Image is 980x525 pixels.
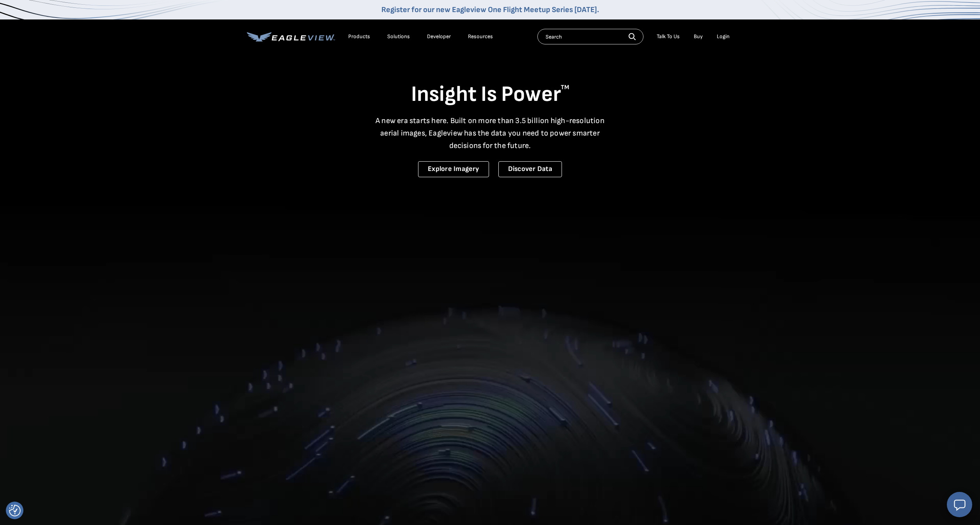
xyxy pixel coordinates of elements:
[427,33,451,40] a: Developer
[9,505,21,516] button: Consent Preferences
[498,161,562,177] a: Discover Data
[561,84,569,91] sup: TM
[387,33,410,40] div: Solutions
[468,33,493,40] div: Resources
[947,492,972,517] button: Open chat window
[657,33,680,40] div: Talk To Us
[9,505,21,516] img: Revisit consent button
[381,5,599,14] a: Register for our new Eagleview One Flight Meetup Series [DATE].
[348,33,370,40] div: Products
[247,81,734,108] h1: Insight Is Power
[371,115,610,152] p: A new era starts here. Built on more than 3.5 billion high-resolution aerial images, Eagleview ha...
[537,29,643,44] input: Search
[418,161,489,177] a: Explore Imagery
[717,33,730,40] div: Login
[694,33,703,40] a: Buy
